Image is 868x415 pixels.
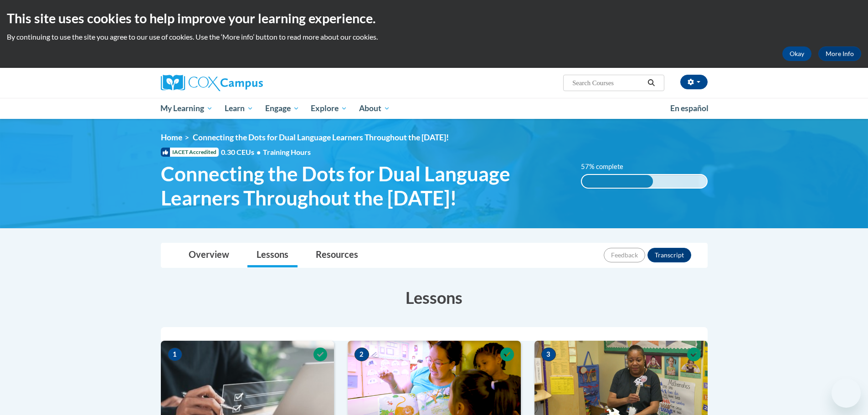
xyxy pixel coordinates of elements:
input: Search Courses [571,77,644,88]
span: IACET Accredited [161,148,219,157]
span: Connecting the Dots for Dual Language Learners Throughout the [DATE]! [161,162,568,210]
a: Overview [180,243,238,267]
span: Engage [265,103,299,114]
div: 57% complete [582,175,653,188]
button: Transcript [647,248,691,262]
a: Engage [259,98,305,119]
h2: This site uses cookies to help improve your learning experience. [7,9,861,27]
a: Learn [219,98,259,119]
button: Okay [782,46,812,61]
a: Home [161,133,182,142]
span: 1 [168,348,182,361]
span: Explore [311,103,347,114]
a: Resources [307,243,367,267]
a: My Learning [155,98,219,119]
button: Account Settings [680,75,708,89]
img: Cox Campus [161,75,263,91]
a: About [353,98,396,119]
a: Cox Campus [161,75,334,91]
span: About [359,103,390,114]
span: Connecting the Dots for Dual Language Learners Throughout the [DATE]! [193,133,449,142]
div: Main menu [147,98,721,119]
span: • [257,148,261,156]
label: 57% complete [581,162,633,172]
button: Search [644,77,658,88]
button: Feedback [604,248,645,262]
h3: Lessons [161,286,708,309]
span: My Learning [160,103,213,114]
a: Explore [305,98,353,119]
p: By continuing to use the site you agree to our use of cookies. Use the ‘More info’ button to read... [7,32,861,42]
span: 3 [541,348,556,361]
a: En español [664,99,714,118]
span: Training Hours [263,148,311,156]
a: Lessons [247,243,298,267]
span: En español [670,103,709,113]
span: Learn [225,103,253,114]
span: 2 [354,348,369,361]
span: 0.30 CEUs [221,147,263,157]
a: More Info [818,46,861,61]
iframe: Button to launch messaging window [832,379,861,408]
